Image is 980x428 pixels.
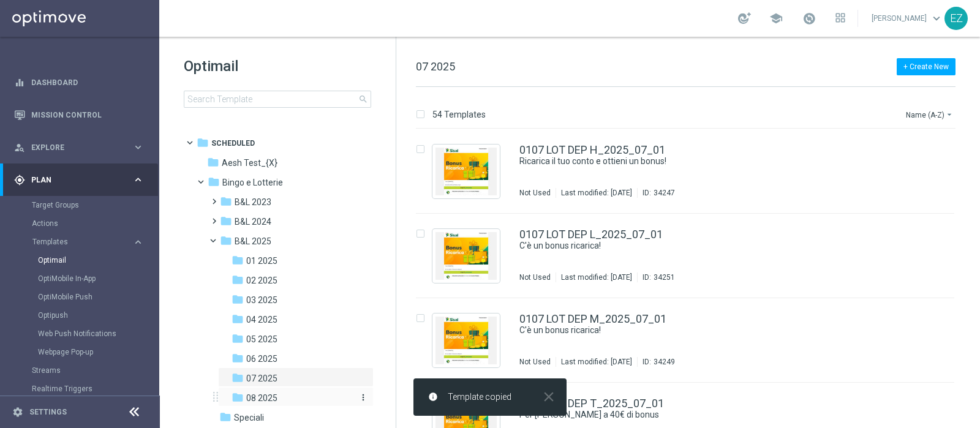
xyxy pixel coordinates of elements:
span: Bingo e Lotterie [222,177,283,188]
i: folder [232,254,244,266]
div: Templates [32,238,132,246]
span: school [769,12,783,25]
div: Not Used [519,188,551,198]
a: Optipush [38,310,127,320]
div: Explore [14,142,132,153]
a: Settings [29,408,67,416]
span: Aesh Test_{X} [222,157,277,168]
div: Optipush [38,306,158,325]
i: folder [232,352,244,364]
i: keyboard_arrow_right [132,141,144,153]
div: Mission Control [13,110,145,120]
a: Optimail [38,255,127,265]
span: B&L 2024 [235,216,271,227]
div: Realtime Triggers [32,380,158,398]
span: search [358,94,368,104]
span: Explore [31,144,132,151]
button: Templates keyboard_arrow_right [32,237,145,247]
i: more_vert [358,392,368,402]
a: OptiMobile Push [38,292,127,302]
span: Scheduled [211,138,255,149]
button: equalizer Dashboard [13,78,145,88]
div: Mission Control [14,99,144,131]
span: B&L 2023 [235,197,271,208]
a: Target Groups [32,200,127,210]
div: Last modified: [DATE] [556,188,637,198]
i: settings [12,407,23,418]
div: Last modified: [DATE] [556,272,637,282]
button: + Create New [897,58,956,75]
span: 04 2025 [246,314,277,325]
span: keyboard_arrow_down [930,12,943,25]
div: ID: [637,188,675,198]
div: 34249 [654,357,675,367]
div: EZ [944,7,968,30]
i: folder [220,195,232,208]
a: 0107 LOT DEP M_2025_07_01 [519,313,666,325]
a: OptiMobile In-App [38,274,127,283]
a: 0107 LOT DEP H_2025_07_01 [519,145,665,156]
div: Last modified: [DATE] [556,357,637,367]
div: Actions [32,214,158,233]
div: Templates [32,233,158,361]
i: folder [220,215,232,227]
i: folder [220,235,232,247]
i: keyboard_arrow_right [132,174,144,186]
p: 54 Templates [432,109,486,120]
div: person_search Explore keyboard_arrow_right [13,143,145,152]
a: Webpage Pop-up [38,347,127,357]
span: 05 2025 [246,334,277,345]
span: 07 2025 [416,60,455,73]
i: keyboard_arrow_right [132,236,144,248]
img: 34249.jpeg [435,317,497,364]
span: 01 2025 [246,255,277,266]
i: folder [232,313,244,325]
span: Templates [32,238,120,246]
span: B&L 2025 [235,236,271,247]
div: OptiMobile Push [38,288,158,306]
i: info [428,392,438,402]
span: Speciali [234,412,264,423]
button: gps_fixed Plan keyboard_arrow_right [13,175,145,185]
div: Dashboard [14,66,144,99]
div: ID: [637,272,675,282]
button: close [540,392,557,402]
div: Streams [32,361,158,380]
div: Not Used [519,357,551,367]
div: Per te fino a 40€ di bonus [519,409,903,421]
div: 34247 [654,188,675,198]
a: [PERSON_NAME]keyboard_arrow_down [870,9,944,28]
i: folder [232,274,244,286]
i: gps_fixed [14,175,25,186]
i: folder [207,156,219,168]
button: Name (A-Z)arrow_drop_down [905,107,956,122]
div: Press SPACE to select this row. [404,298,978,383]
div: OptiMobile In-App [38,269,158,288]
a: Per [PERSON_NAME] a 40€ di bonus [519,409,875,421]
div: Optimail [38,251,158,269]
div: ID: [637,357,675,367]
a: 0107 LOT DEP T_2025_07_01 [519,398,664,409]
img: 34247.jpeg [435,148,497,195]
a: Mission Control [31,99,144,131]
i: folder [232,332,244,345]
img: 34251.jpeg [435,232,497,280]
div: C'è un bonus ricarica! [519,325,903,336]
button: more_vert [356,392,368,404]
div: 34251 [654,272,675,282]
i: folder [208,176,220,188]
i: folder [219,411,232,423]
a: C'è un bonus ricarica! [519,325,875,336]
span: 03 2025 [246,295,277,306]
i: folder [197,137,209,149]
a: 0107 LOT DEP L_2025_07_01 [519,229,663,240]
i: equalizer [14,77,25,88]
i: person_search [14,142,25,153]
span: Plan [31,176,132,184]
a: Actions [32,219,127,228]
span: 08 2025 [246,392,277,404]
a: Streams [32,366,127,375]
div: Press SPACE to select this row. [404,129,978,214]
